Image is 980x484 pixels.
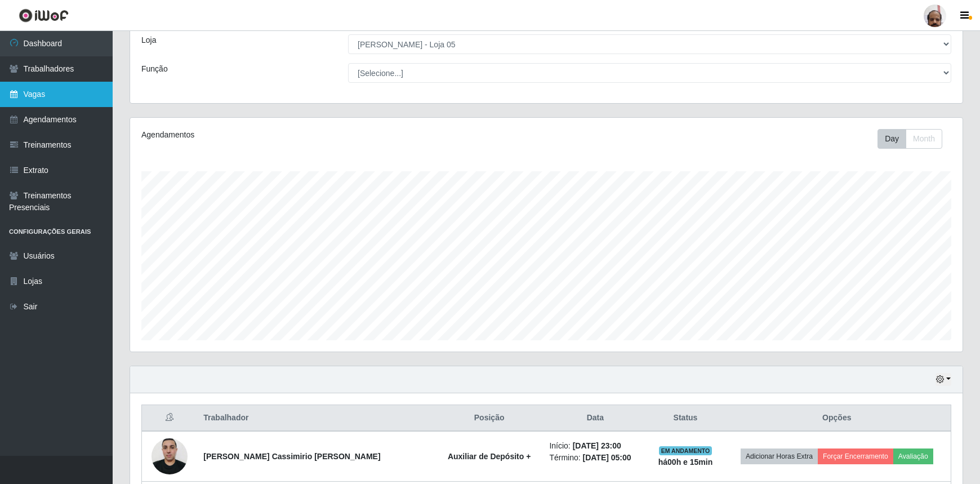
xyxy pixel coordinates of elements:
[741,449,818,464] button: Adicionar Horas Extra
[877,129,951,149] div: Toolbar with button groups
[203,452,380,461] strong: [PERSON_NAME] Cassimirio [PERSON_NAME]
[141,34,156,46] label: Loja
[197,405,436,432] th: Trabalhador
[659,446,712,455] span: EM ANDAMENTO
[573,441,621,450] time: [DATE] 23:00
[19,8,69,23] img: CoreUI Logo
[141,129,469,141] div: Agendamentos
[893,449,933,464] button: Avaliação
[542,405,648,432] th: Data
[906,129,942,149] button: Month
[549,452,641,464] li: Término:
[141,63,168,75] label: Função
[583,453,631,462] time: [DATE] 05:00
[723,405,951,432] th: Opções
[152,432,188,480] img: 1730211202642.jpeg
[648,405,723,432] th: Status
[448,452,531,461] strong: Auxiliar de Depósito +
[658,458,713,467] strong: há 00 h e 15 min
[549,440,641,452] li: Início:
[877,129,942,149] div: First group
[436,405,542,432] th: Posição
[818,449,893,464] button: Forçar Encerramento
[877,129,906,149] button: Day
